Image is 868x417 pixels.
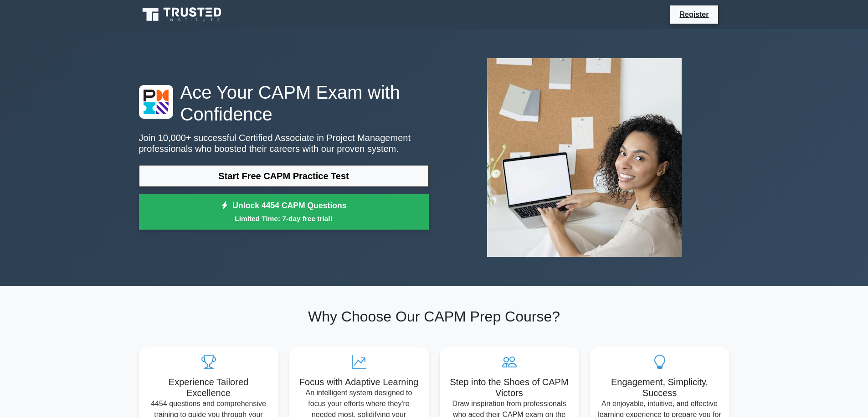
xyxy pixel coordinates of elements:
h2: Why Choose Our CAPM Prep Course? [139,308,729,325]
h1: Ace Your CAPM Exam with Confidence [139,81,429,125]
a: Register [674,9,714,20]
h5: Engagement, Simplicity, Success [597,377,722,398]
p: Join 10,000+ successful Certified Associate in Project Management professionals who boosted their... [139,132,429,154]
a: Start Free CAPM Practice Test [139,165,429,187]
h5: Focus with Adaptive Learning [297,377,421,387]
h5: Step into the Shoes of CAPM Victors [447,377,572,398]
h5: Experience Tailored Excellence [146,377,271,398]
small: Limited Time: 7-day free trial! [150,213,417,224]
a: Unlock 4454 CAPM QuestionsLimited Time: 7-day free trial! [139,194,429,230]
